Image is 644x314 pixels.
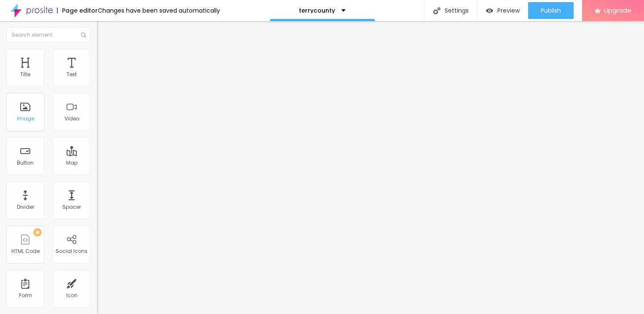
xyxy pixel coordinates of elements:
div: Spacer [62,204,81,210]
div: Social Icons [56,248,88,254]
div: Page editor [57,8,98,13]
span: Preview [497,7,520,14]
span: Upgrade [604,7,631,14]
div: Icon [66,293,78,298]
img: view-1.svg [486,7,493,14]
img: Icone [433,7,440,14]
div: Video [64,116,79,122]
button: Preview [478,2,528,19]
div: Button [17,160,34,166]
iframe: Editor [97,21,644,314]
div: Title [20,72,30,77]
div: Text [67,72,77,77]
span: Publish [541,7,561,14]
div: Changes have been saved automatically [98,8,220,13]
input: Search element [6,27,91,43]
img: Icone [81,32,86,37]
div: Map [66,160,78,166]
div: Divider [17,204,34,210]
div: HTML Code [11,248,40,254]
p: terrycounty [299,8,335,13]
div: Image [17,116,34,122]
button: Publish [528,2,574,19]
div: Form [19,293,32,298]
